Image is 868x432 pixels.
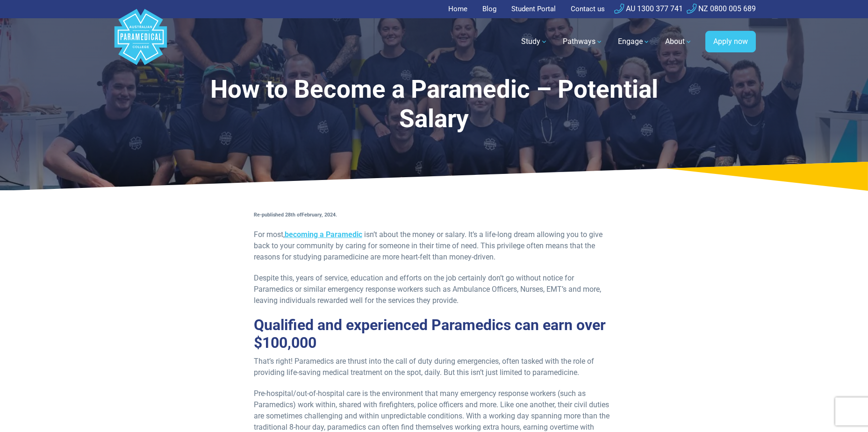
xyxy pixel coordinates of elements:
a: Apply now [705,31,756,52]
h1: How to Become a Paramedic – Potential Salary [193,75,675,134]
h2: Qualified and experienced Paramedics can earn over $100,000 [254,316,615,352]
a: Pathways [557,29,609,55]
a: AU 1300 377 741 [614,4,683,13]
b: February [301,212,322,218]
a: becoming a Paramedic [285,230,362,239]
p: Despite this, years of service, education and efforts on the job certainly don’t go without notic... [254,273,615,306]
p: For most, isn’t about the money or salary. It’s a life-long dream allowing you to give back to yo... [254,229,615,263]
a: Australian Paramedical College [113,18,169,65]
a: Study [516,29,553,55]
a: NZ 0800 005 689 [687,4,756,13]
a: About [660,29,698,55]
strong: Re-published 28th of , 2024. [254,212,337,218]
p: That’s right! Paramedics are thrust into the call of duty during emergencies, often tasked with t... [254,356,615,378]
a: Engage [612,29,656,55]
